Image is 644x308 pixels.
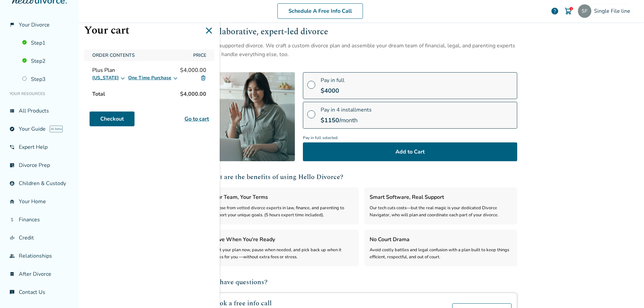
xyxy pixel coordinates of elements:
div: /month [321,116,372,124]
div: Our tech cuts costs—but the real magic is your dedicated Divorce Navigator, who will plan and coo... [370,205,512,219]
span: Your Divorce [19,21,50,29]
div: Fully supported divorce. We craft a custom divorce plan and assemble your dream team of financial... [206,41,517,59]
h3: Smart Software, Real Support [370,193,512,202]
a: chat_infoContact Us [5,284,73,300]
img: Delete [200,75,206,81]
span: garage_home [9,199,15,204]
h3: Move When You're Ready [211,235,354,244]
img: singlefileline@hellodivorce.com [578,4,591,18]
a: help [551,7,559,15]
span: list_alt_check [9,163,15,168]
a: account_childChildren & Custody [5,176,73,191]
a: groupRelationships [5,248,73,264]
div: 1 [570,7,573,10]
div: Start your plan now, pause when needed, and pick back up when it works for you —without extra fee... [211,247,354,261]
h1: Your cart [84,22,214,39]
span: Pay in full selected. [303,133,517,142]
a: phone_in_talkExpert Help [5,139,73,155]
span: chat_info [9,290,15,295]
a: Schedule A Free Info Call [277,3,363,19]
span: account_child [9,181,15,186]
a: Step2 [18,53,73,69]
button: One Time Purchase [128,74,178,82]
iframe: Chat Widget [610,276,644,308]
a: exploreYour GuideAI beta [5,121,73,137]
a: finance_modeCredit [5,230,73,246]
span: $ 1150 [321,116,339,124]
h2: Still have questions? [206,277,517,287]
span: $4,000.00 [177,87,209,101]
li: Your Resources [5,87,73,100]
a: Go to cart [184,115,209,123]
h2: What are the benefits of using Hello Divorce? [206,172,517,182]
span: phone_in_talk [9,144,15,150]
a: bookmark_checkAfter Divorce [5,266,73,282]
span: finance_mode [9,235,15,240]
h3: Your Team, Your Terms [211,193,354,202]
div: Avoid costly battles and legal confusion with a plan built to keep things efficient, respectful, ... [370,247,512,261]
h3: No Court Drama [370,235,512,244]
button: Add to Cart [303,142,517,161]
span: explore [9,126,15,132]
a: Checkout [90,112,135,126]
button: [US_STATE] [92,74,125,82]
img: [object Object] [206,72,295,161]
span: view_list [9,108,15,114]
a: attach_moneyFinances [5,212,73,227]
span: Plus Plan [92,67,115,74]
h2: Collaborative, expert-led divorce [206,26,517,39]
span: AI beta [50,126,63,132]
span: Single File line [594,7,633,15]
a: view_listAll Products [5,103,73,119]
a: flag_2Your Divorce [5,17,73,33]
span: attach_money [9,217,15,222]
span: group [9,253,15,259]
span: bookmark_check [9,271,15,277]
a: garage_homeYour Home [5,194,73,209]
span: $ 4000 [321,87,339,95]
a: Step3 [18,72,73,87]
span: $4,000.00 [180,67,206,74]
img: Cart [564,7,572,15]
span: flag_2 [9,22,15,28]
span: Price [191,49,209,61]
span: Order Contents [90,49,188,61]
a: list_alt_checkDivorce Prep [5,158,73,173]
span: Total [90,87,108,101]
div: Choose from vetted divorce experts in law, finance, and parenting to support your unique goals. (... [211,205,354,219]
span: Pay in full [321,77,344,84]
span: Pay in 4 installments [321,106,372,114]
a: Step1 [18,35,73,51]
